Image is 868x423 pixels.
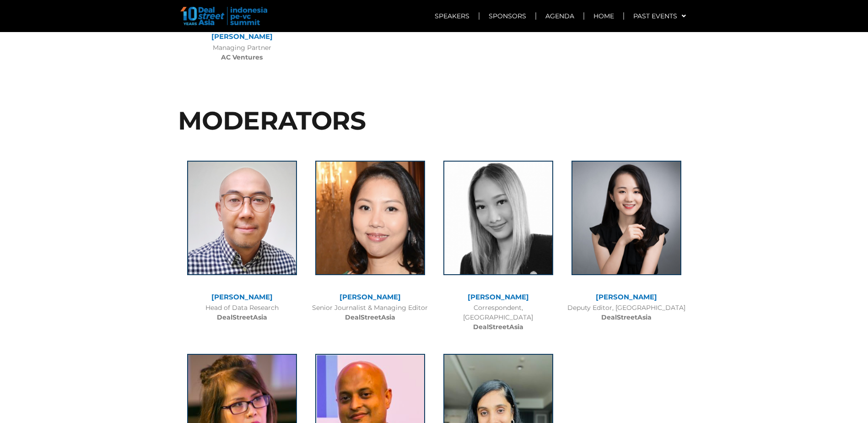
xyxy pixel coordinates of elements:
[426,5,479,27] a: Speakers
[211,293,273,301] a: [PERSON_NAME]
[221,53,263,61] b: AC Ventures
[345,313,395,321] b: DealStreetAsia
[183,43,302,62] div: Managing Partner
[473,323,523,331] b: DealStreetAsia
[217,313,267,321] b: DealStreetAsia
[601,313,652,321] b: DealStreetAsia
[480,5,535,27] a: Sponsors
[584,5,623,27] a: Home
[311,303,430,322] div: Senior Journalist & Managing Editor
[315,161,425,275] img: Screenshot-2019-12-12-at-4.46.13-PM
[443,161,553,275] img: Pimfha
[183,303,302,322] div: Head of Data Research
[596,293,657,301] a: [PERSON_NAME]
[178,108,690,133] h2: MODERATORS
[340,293,401,301] a: [PERSON_NAME]
[187,161,297,275] img: andi
[536,5,583,27] a: Agenda
[571,161,681,275] img: Eudora Wang
[211,32,273,41] a: [PERSON_NAME]
[439,303,558,332] div: Correspondent, [GEOGRAPHIC_DATA]
[468,293,529,301] a: [PERSON_NAME]
[567,303,686,322] div: Deputy Editor, [GEOGRAPHIC_DATA]
[624,5,695,27] a: Past Events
